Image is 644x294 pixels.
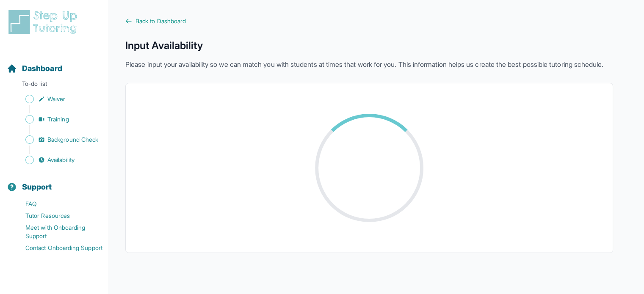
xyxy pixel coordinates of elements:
[7,222,108,242] a: Meet with Onboarding Support
[7,154,108,166] a: Availability
[47,115,69,124] span: Training
[22,63,62,74] span: Dashboard
[125,17,613,25] a: Back to Dashboard
[7,198,108,210] a: FAQ
[22,181,52,193] span: Support
[7,8,82,36] img: logo
[47,156,75,164] span: Availability
[3,80,105,91] p: To-do list
[7,113,108,125] a: Training
[125,59,613,69] p: Please input your availability so we can match you with students at times that work for you. This...
[47,95,65,103] span: Waiver
[7,93,108,105] a: Waiver
[47,135,98,144] span: Background Check
[125,39,613,52] h1: Input Availability
[7,210,108,222] a: Tutor Resources
[135,17,186,25] span: Back to Dashboard
[3,168,105,196] button: Support
[7,242,108,254] a: Contact Onboarding Support
[3,49,105,78] button: Dashboard
[7,134,108,146] a: Background Check
[7,63,62,74] a: Dashboard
